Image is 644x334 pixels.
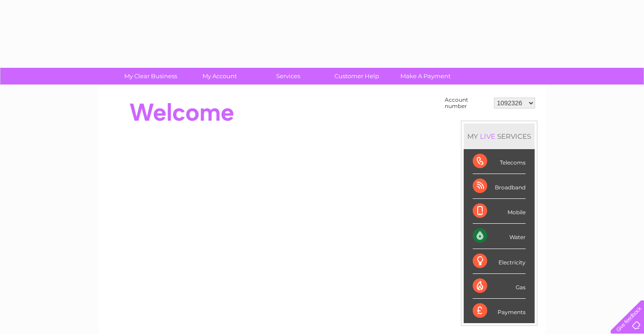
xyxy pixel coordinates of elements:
[320,68,394,85] a: Customer Help
[478,132,497,141] div: LIVE
[473,199,526,224] div: Mobile
[473,299,526,323] div: Payments
[113,68,188,85] a: My Clear Business
[251,68,325,85] a: Services
[473,249,526,274] div: Electricity
[473,274,526,299] div: Gas
[388,68,463,85] a: Make A Payment
[473,174,526,199] div: Broadband
[464,123,535,149] div: MY SERVICES
[442,94,492,112] td: Account number
[473,224,526,249] div: Water
[473,149,526,174] div: Telecoms
[182,68,257,85] a: My Account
